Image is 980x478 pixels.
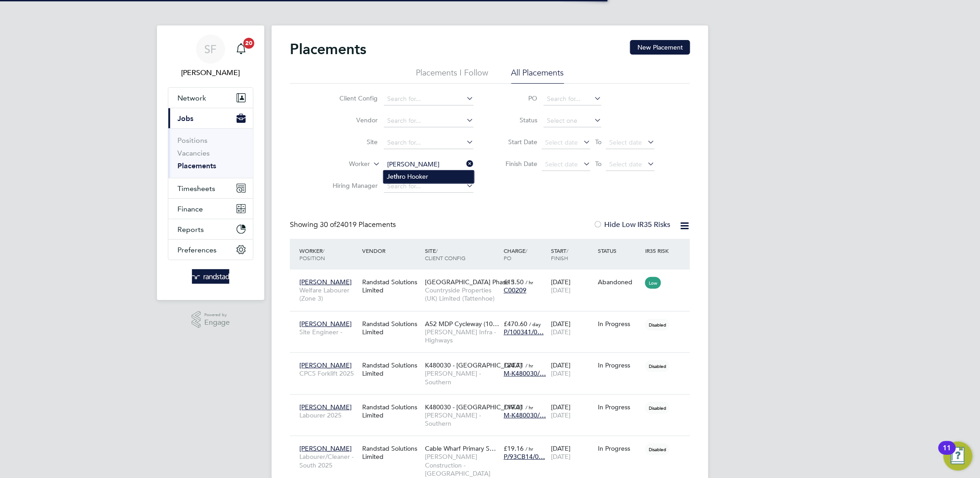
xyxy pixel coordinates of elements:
span: [DATE] [551,286,571,294]
span: [DATE] [551,328,571,336]
label: Hiring Manager [325,181,378,190]
li: Placements I Follow [416,67,489,84]
span: [PERSON_NAME] [299,278,352,286]
span: Cable Wharf Primary S… [425,444,496,453]
span: K480030 - [GEOGRAPHIC_DATA] [425,403,522,411]
li: All Placements [511,67,564,84]
span: Labourer/Cleaner - South 2025 [299,453,358,469]
button: Network [168,88,253,108]
span: Disabled [645,443,670,455]
span: [PERSON_NAME] [299,361,352,369]
span: Select date [545,160,578,168]
span: Reports [177,225,204,234]
input: Search for... [384,158,474,171]
span: / Position [299,247,325,262]
span: P/100341/0… [504,328,544,336]
span: 20 [243,38,254,49]
span: [DATE] [551,369,571,377]
span: SF [205,43,217,55]
div: Site [423,242,501,266]
span: £470.60 [504,320,527,328]
button: Timesheets [168,178,253,198]
span: £24.71 [504,361,524,369]
span: / hr [525,445,533,452]
input: Search for... [384,93,474,106]
a: [PERSON_NAME]CPCS Forklift 2025Randstad Solutions LimitedK480030 - [GEOGRAPHIC_DATA][PERSON_NAME]... [297,356,690,364]
label: Client Config [325,94,378,102]
span: [PERSON_NAME] - Southern [425,411,499,428]
nav: Main navigation [157,25,264,300]
button: Reports [168,219,253,239]
span: [DATE] [551,453,571,461]
span: Jobs [177,114,193,123]
input: Select one [544,115,601,127]
div: Randstad Solutions Limited [360,273,423,299]
span: [PERSON_NAME] [299,444,352,453]
span: [GEOGRAPHIC_DATA] Phase 3 [425,278,515,286]
span: £15.50 [504,278,524,286]
span: Network [177,94,206,102]
h2: Placements [290,40,366,58]
div: In Progress [598,320,641,328]
span: [PERSON_NAME] - Southern [425,369,499,386]
span: Timesheets [177,184,215,193]
li: o Hooker [384,171,474,183]
button: Preferences [168,240,253,260]
a: [PERSON_NAME]Labourer/Cleaner - South 2025Randstad Solutions LimitedCable Wharf Primary S…[PERSON... [297,439,690,447]
span: Preferences [177,246,217,254]
span: Labourer 2025 [299,411,358,419]
a: Placements [177,161,216,170]
span: / Finish [551,247,568,262]
button: Finance [168,199,253,219]
span: / day [529,321,541,327]
button: Jobs [168,108,253,128]
a: Positions [177,136,207,145]
a: Vacancies [177,149,210,157]
label: Worker [318,160,370,169]
span: £19.16 [504,444,524,453]
div: In Progress [598,403,641,411]
span: Finance [177,205,203,213]
label: Finish Date [496,160,537,168]
span: Select date [609,160,642,168]
label: Status [496,116,537,124]
a: [PERSON_NAME]Welfare Labourer (Zone 3)Randstad Solutions Limited[GEOGRAPHIC_DATA] Phase 3Countrys... [297,273,690,281]
div: Worker [297,242,360,266]
span: / hr [525,404,533,411]
span: Disabled [645,319,670,331]
div: Charge [501,242,549,266]
label: Site [325,138,378,146]
button: Open Resource Center, 11 new notifications [944,442,973,471]
span: [PERSON_NAME] Infra - Highways [425,328,499,344]
a: [PERSON_NAME]Site Engineer -Randstad Solutions LimitedA52 MDP Cycleway (10…[PERSON_NAME] Infra - ... [297,315,690,322]
span: [PERSON_NAME] [299,403,352,411]
label: Vendor [325,116,378,124]
div: Abandoned [598,278,641,286]
input: Search for... [384,136,474,149]
div: IR35 Risk [643,242,674,259]
a: Go to home page [168,269,253,284]
div: [DATE] [549,357,596,382]
span: P/93CB14/0… [504,453,545,461]
a: SF[PERSON_NAME] [168,35,253,78]
span: Sheree Flatman [168,67,253,78]
div: Randstad Solutions Limited [360,315,423,341]
span: 30 of [320,220,336,229]
div: Jobs [168,128,253,178]
div: Status [596,242,643,259]
span: M-K480030/… [504,369,546,377]
input: Search for... [384,115,474,127]
span: / Client Config [425,247,465,262]
span: A52 MDP Cycleway (10… [425,320,499,328]
a: 20 [232,35,250,64]
a: [PERSON_NAME]Labourer 2025Randstad Solutions LimitedK480030 - [GEOGRAPHIC_DATA][PERSON_NAME] - So... [297,398,690,406]
img: randstad-logo-retina.png [192,269,230,284]
span: / PO [504,247,527,262]
span: £19.01 [504,403,524,411]
label: Hide Low IR35 Risks [593,220,670,229]
span: Countryside Properties (UK) Limited (Tattenhoe) [425,286,499,302]
span: Select date [545,138,578,146]
label: Start Date [496,138,537,146]
div: Vendor [360,242,423,259]
div: [DATE] [549,440,596,465]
